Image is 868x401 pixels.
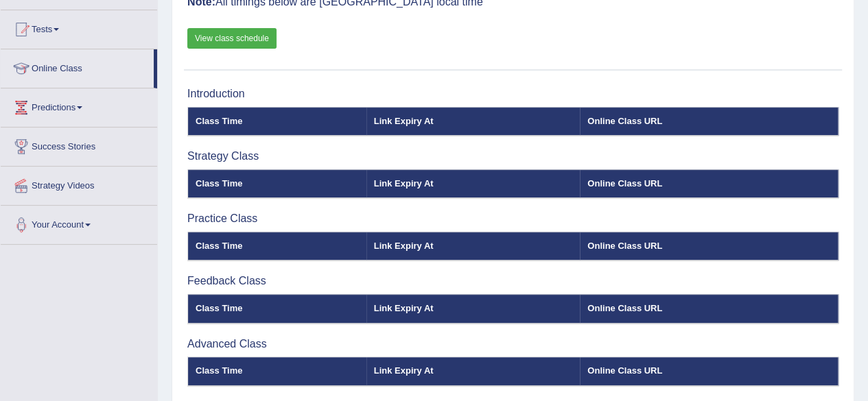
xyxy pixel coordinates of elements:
h3: Introduction [187,88,838,100]
th: Online Class URL [580,169,838,198]
h3: Practice Class [187,212,838,225]
a: View class schedule [187,28,277,49]
th: Link Expiry At [366,232,580,260]
h3: Advanced Class [187,338,838,350]
th: Link Expiry At [366,357,580,386]
th: Class Time [188,232,366,260]
th: Online Class URL [580,107,838,136]
th: Link Expiry At [366,169,580,198]
a: Success Stories [1,127,157,162]
th: Link Expiry At [366,294,580,323]
th: Class Time [188,107,366,136]
a: Your Account [1,206,157,240]
th: Online Class URL [580,294,838,323]
th: Class Time [188,357,366,386]
th: Online Class URL [580,357,838,386]
th: Class Time [188,169,366,198]
a: Predictions [1,88,157,123]
a: Tests [1,10,157,45]
th: Class Time [188,294,366,323]
th: Link Expiry At [366,107,580,136]
a: Strategy Videos [1,167,157,201]
th: Online Class URL [580,232,838,260]
h3: Strategy Class [187,150,838,162]
a: Online Class [1,49,154,84]
h3: Feedback Class [187,275,838,287]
